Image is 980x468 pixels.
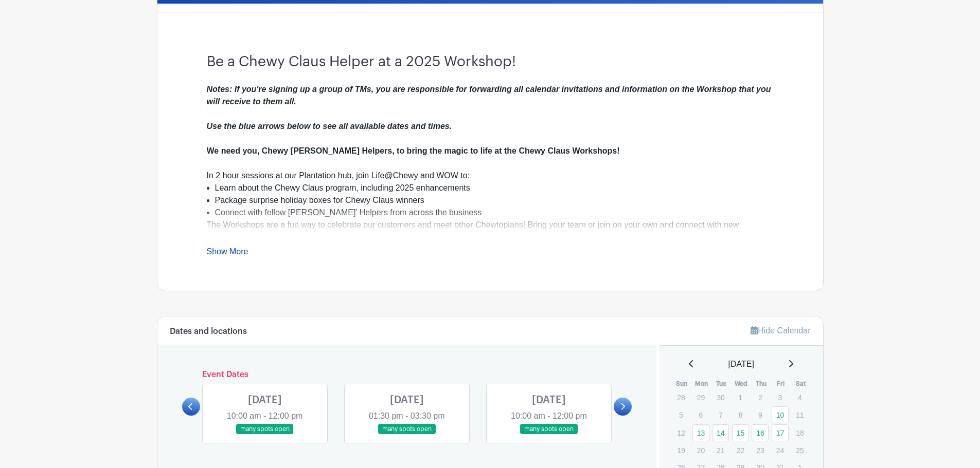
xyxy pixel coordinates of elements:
[791,379,811,389] th: Sat
[215,182,774,194] li: Learn about the Chewy Claus program, including 2025 enhancements
[200,370,614,380] h6: Event Dates
[791,442,808,458] p: 25
[207,247,248,260] a: Show More
[672,425,689,441] p: 12
[711,379,732,389] th: Tue
[712,389,729,405] p: 30
[752,424,769,441] a: 16
[791,389,808,405] p: 4
[772,424,789,441] a: 17
[692,407,709,423] p: 6
[215,207,774,219] li: Connect with fellow [PERSON_NAME]’ Helpers from across the business
[728,358,754,370] span: [DATE]
[672,379,692,389] th: Sun
[692,379,712,389] th: Mon
[692,442,709,458] p: 20
[732,442,749,458] p: 22
[791,407,808,423] p: 11
[732,379,752,389] th: Wed
[772,406,789,423] a: 10
[207,53,774,71] h3: Be a Chewy Claus Helper at a 2025 Workshop!
[732,389,749,405] p: 1
[207,146,620,155] strong: We need you, Chewy [PERSON_NAME] Helpers, to bring the magic to life at the Chewy Claus Workshops!
[772,389,789,405] p: 3
[752,407,769,423] p: 9
[752,389,769,405] p: 2
[712,407,729,423] p: 7
[170,327,247,336] h6: Dates and locations
[692,389,709,405] p: 29
[672,389,689,405] p: 28
[672,407,689,423] p: 5
[215,194,774,207] li: Package surprise holiday boxes for Chewy Claus winners
[672,442,689,458] p: 19
[751,379,771,389] th: Thu
[732,407,749,423] p: 8
[207,170,774,182] div: In 2 hour sessions at our Plantation hub, join Life@Chewy and WOW to:
[751,326,810,335] a: Hide Calendar
[207,85,771,130] em: Notes: If you're signing up a group of TMs, you are responsible for forwarding all calendar invit...
[712,424,729,441] a: 14
[732,424,749,441] a: 15
[752,442,769,458] p: 23
[692,424,709,441] a: 13
[207,219,774,305] div: The Workshops are a fun way to celebrate our customers and meet other Chewtopians! Bring your tea...
[771,379,791,389] th: Fri
[712,442,729,458] p: 21
[772,442,789,458] p: 24
[791,425,808,441] p: 18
